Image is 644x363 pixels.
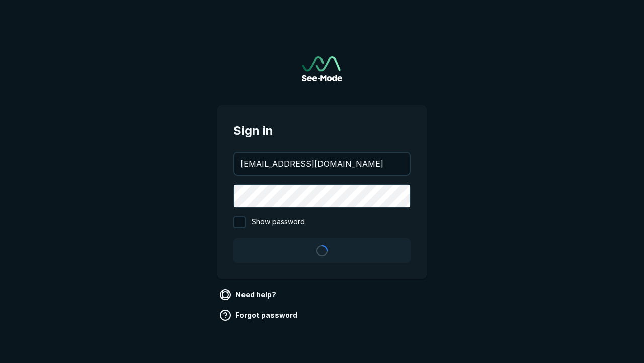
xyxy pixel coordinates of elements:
span: Show password [252,216,305,228]
a: Need help? [217,287,280,303]
a: Go to sign in [302,56,342,81]
span: Sign in [233,122,411,140]
input: your@email.com [234,153,410,175]
img: See-Mode Logo [302,56,342,81]
a: Forgot password [217,307,301,323]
